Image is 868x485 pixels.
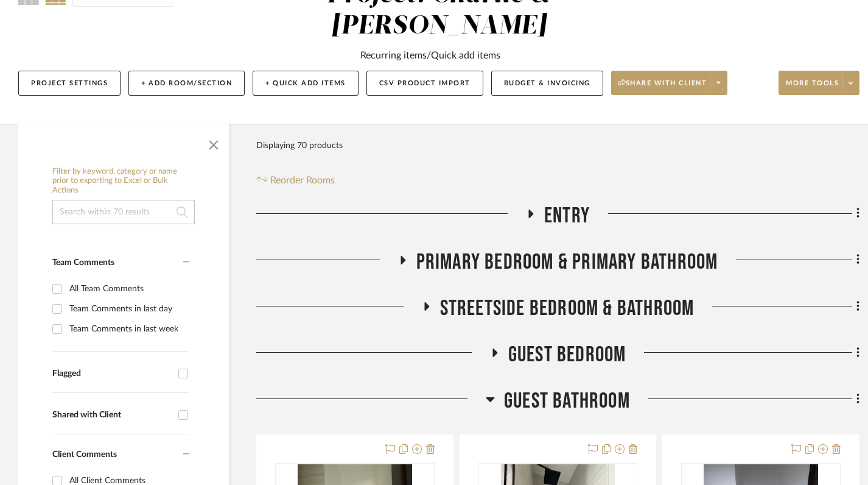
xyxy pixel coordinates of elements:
span: Reorder Rooms [270,173,335,188]
div: Recurring items/Quick add items [360,48,500,63]
button: CSV Product Import [366,71,483,96]
span: Team Comments [52,258,114,267]
button: Close [201,130,226,155]
div: Displaying 70 products [256,133,343,158]
span: Entry [544,203,590,229]
span: Primary Bedroom & Primary Bathroom [416,249,718,275]
span: More tools [786,79,839,97]
button: Share with client [611,71,728,95]
button: Reorder Rooms [256,173,335,188]
button: + Quick Add Items [253,71,359,96]
button: Budget & Invoicing [491,71,603,96]
span: Client Comments [52,450,117,459]
div: All Team Comments [69,279,186,299]
span: Streetside Bedroom & Bathroom [440,296,695,322]
input: Search within 70 results [52,200,195,224]
button: More tools [779,71,859,95]
div: Shared with Client [52,410,172,420]
span: Guest Bathroom [504,388,630,414]
span: Guest Bedroom [508,342,626,368]
div: Team Comments in last day [69,299,186,319]
button: + Add Room/Section [128,71,245,96]
span: Share with client [618,79,707,97]
h6: Filter by keyword, category or name prior to exporting to Excel or Bulk Actions [52,167,195,196]
div: Flagged [52,369,172,379]
button: Project Settings [18,71,121,96]
div: Team Comments in last week [69,319,186,339]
